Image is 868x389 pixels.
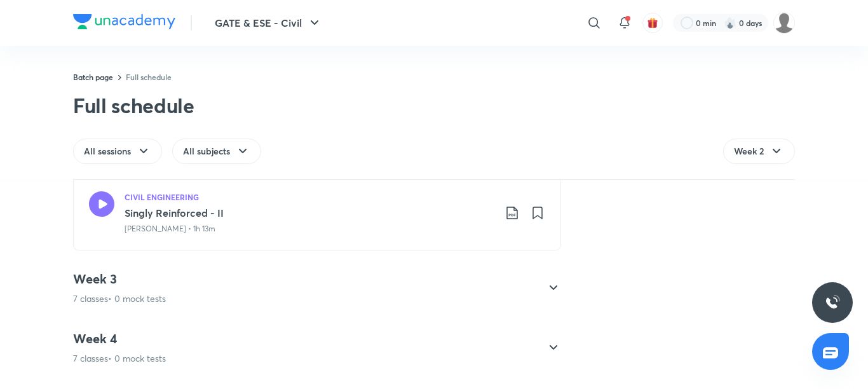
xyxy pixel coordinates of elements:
[63,331,561,365] div: Week 47 classes• 0 mock tests
[73,175,561,250] a: CIVIL ENGINEERINGSingly Reinforced - II[PERSON_NAME] • 1h 13m
[73,352,166,365] p: 7 classes • 0 mock tests
[73,331,166,347] h4: Week 4
[126,72,172,82] a: Full schedule
[734,145,764,158] span: Week 2
[73,292,166,305] p: 7 classes • 0 mock tests
[73,14,175,32] a: Company Logo
[73,93,194,118] div: Full schedule
[125,205,494,221] h3: Singly Reinforced - II
[207,10,330,36] button: GATE & ESE - Civil
[125,191,199,203] h5: CIVIL ENGINEERING
[73,72,113,82] a: Batch page
[73,14,175,29] img: Company Logo
[825,295,840,310] img: ttu
[773,12,795,34] img: Kranti
[724,17,736,29] img: streak
[84,145,131,158] span: All sessions
[642,13,663,33] button: avatar
[63,271,561,305] div: Week 37 classes• 0 mock tests
[183,145,230,158] span: All subjects
[73,271,166,287] h4: Week 3
[125,223,215,235] p: [PERSON_NAME] • 1h 13m
[647,17,658,29] img: avatar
